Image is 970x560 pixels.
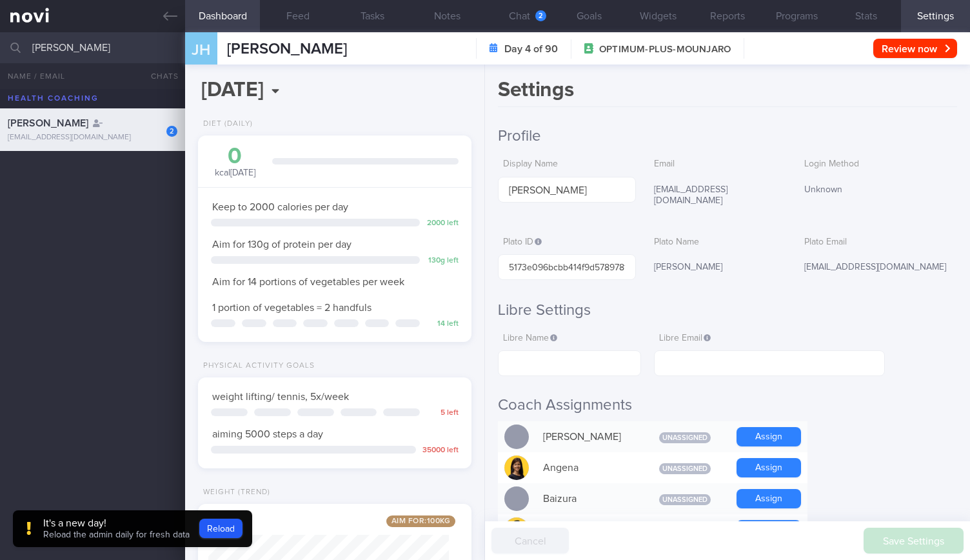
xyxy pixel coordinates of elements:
div: 35000 left [422,446,459,455]
div: 0 [211,145,259,168]
span: Plato ID [503,237,542,246]
span: Libre Name [503,334,557,343]
h1: Settings [498,77,957,107]
div: [PERSON_NAME] [537,424,640,450]
span: 1 portion of vegetables = 2 handfuls [212,303,371,313]
strong: Day 4 of 90 [504,43,558,55]
span: Libre Email [659,334,711,343]
div: 2000 left [426,219,459,228]
div: Baizura [537,486,640,512]
div: [EMAIL_ADDRESS][DOMAIN_NAME] [799,254,957,281]
button: Chats [134,63,185,89]
div: 5 left [426,408,459,418]
span: Aim for 14 portions of vegetables per week [212,277,404,287]
div: Diet (Daily) [198,119,253,129]
div: It's a new day! [43,517,190,530]
label: Plato Email [804,237,952,248]
button: Assign [737,458,801,477]
div: 14 left [426,319,459,329]
div: JH [177,25,226,74]
span: OPTIMUM-PLUS-MOUNJARO [599,43,731,56]
div: [EMAIL_ADDRESS][DOMAIN_NAME] [8,133,177,143]
div: 2 [535,10,546,21]
div: 130 g left [426,256,459,266]
button: Assign [737,427,801,446]
span: Unassigned [659,432,711,443]
div: [PERSON_NAME] [649,254,786,281]
label: Plato Name [654,237,781,248]
div: 2 [166,126,177,137]
button: Reload [199,519,243,538]
span: Aim for: 100 kg [386,515,456,527]
span: [PERSON_NAME] [8,118,88,128]
span: Reload the admin daily for fresh data [43,530,190,539]
button: Assign [737,489,801,508]
span: weight lifting/ tennis, 5x/week [212,392,349,402]
div: Angena [537,455,640,481]
div: [PERSON_NAME] [537,517,640,543]
div: Weight (Trend) [198,488,270,497]
span: Unassigned [659,463,711,474]
label: Login Method [804,159,952,170]
button: Review now [873,39,957,58]
div: Physical Activity Goals [198,361,315,371]
h2: Coach Assignments [498,395,957,415]
h2: Libre Settings [498,301,957,320]
span: Keep to 2000 calories per day [212,202,348,212]
span: Aim for 130g of protein per day [212,239,351,250]
div: [EMAIL_ADDRESS][DOMAIN_NAME] [649,177,786,215]
span: [PERSON_NAME] [227,41,347,57]
label: Display Name [503,159,630,170]
div: kcal [DATE] [211,145,259,179]
button: Assign [737,520,801,539]
h2: Profile [498,126,957,146]
div: Unknown [799,177,957,204]
label: Email [654,159,781,170]
span: aiming 5000 steps a day [212,429,323,439]
span: Unassigned [659,494,711,505]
